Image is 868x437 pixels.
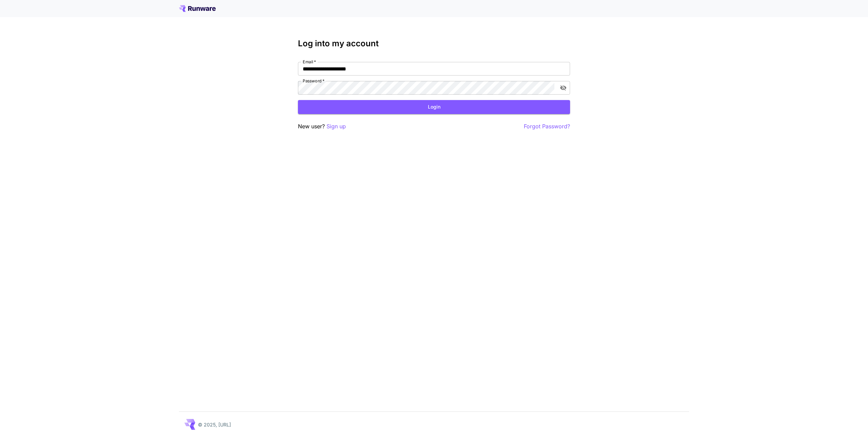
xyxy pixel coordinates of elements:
[303,59,316,65] label: Email
[557,82,569,94] button: toggle password visibility
[198,421,231,428] p: © 2025, [URL]
[298,122,346,131] p: New user?
[303,78,324,84] label: Password
[524,122,570,131] button: Forgot Password?
[327,122,346,131] button: Sign up
[298,100,570,114] button: Login
[298,39,570,48] h3: Log into my account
